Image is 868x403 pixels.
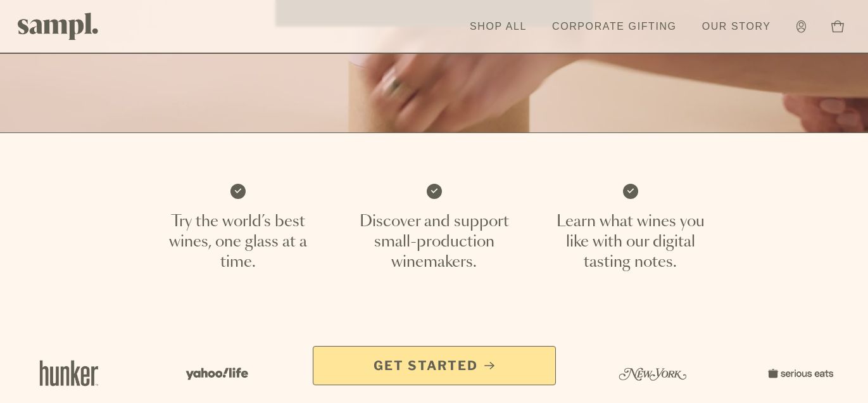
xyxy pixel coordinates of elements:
a: Shop All [463,13,533,41]
a: Our Story [696,13,777,41]
p: Learn what wines you like with our digital tasting notes. [548,212,714,272]
a: Get Started [313,346,556,385]
p: Try the world’s best wines, one glass at a time. [155,212,321,272]
span: Get Started [374,357,478,374]
img: Sampl logo [18,13,99,40]
a: Corporate Gifting [546,13,683,41]
p: Discover and support small-production winemakers. [351,212,517,272]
